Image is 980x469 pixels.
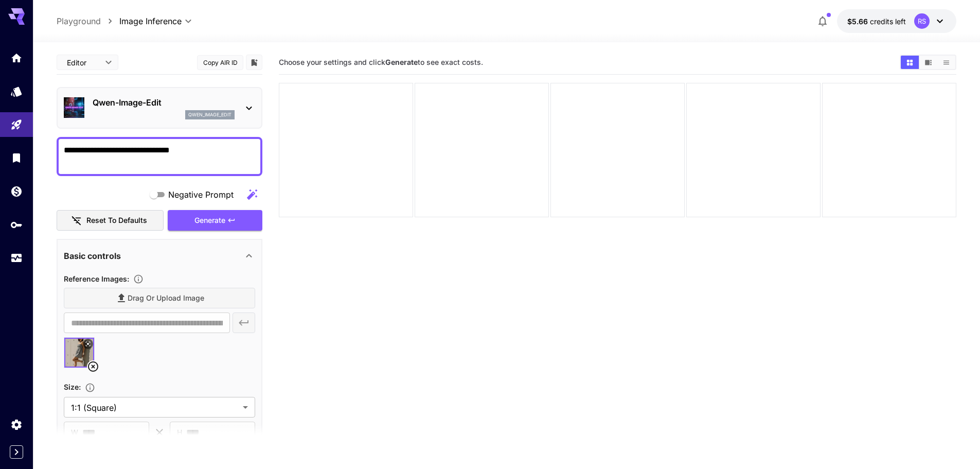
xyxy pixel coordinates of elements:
[57,210,164,231] button: Reset to defaults
[197,55,243,70] button: Copy AIR ID
[71,402,239,414] span: 1:1 (Square)
[919,56,937,69] button: Show images in video view
[837,9,956,33] button: $5.66278RS
[129,274,148,284] button: Upload a reference image to guide the result. This is needed for Image-to-Image or Inpainting. Su...
[10,418,23,431] div: Settings
[870,17,906,26] span: credits left
[188,111,231,118] p: qwen_image_edit
[10,185,23,198] div: Wallet
[168,188,234,201] span: Negative Prompt
[57,15,119,27] nav: breadcrumb
[847,17,870,26] span: $5.66
[901,56,919,69] button: Show images in grid view
[10,252,23,265] div: Usage
[250,56,259,68] button: Add to library
[10,445,23,459] button: Expand sidebar
[10,51,23,64] div: Home
[64,92,255,124] div: Qwen-Image-Editqwen_image_edit
[914,13,930,29] div: RS
[10,151,23,164] div: Library
[279,58,483,66] span: Choose your settings and click to see exact costs.
[10,85,23,98] div: Models
[57,15,101,27] a: Playground
[119,15,182,27] span: Image Inference
[64,244,255,268] div: Basic controls
[81,383,99,393] button: Adjust the dimensions of the generated image by specifying its width and height in pixels, or sel...
[10,118,23,131] div: Playground
[64,250,121,262] p: Basic controls
[385,58,418,66] b: Generate
[10,218,23,231] div: API Keys
[93,96,235,109] p: Qwen-Image-Edit
[67,57,99,68] span: Editor
[937,56,955,69] button: Show images in list view
[64,274,129,283] span: Reference Images :
[64,383,81,391] span: Size :
[168,210,262,231] button: Generate
[194,214,225,227] span: Generate
[900,55,956,70] div: Show images in grid viewShow images in video viewShow images in list view
[847,16,906,27] div: $5.66278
